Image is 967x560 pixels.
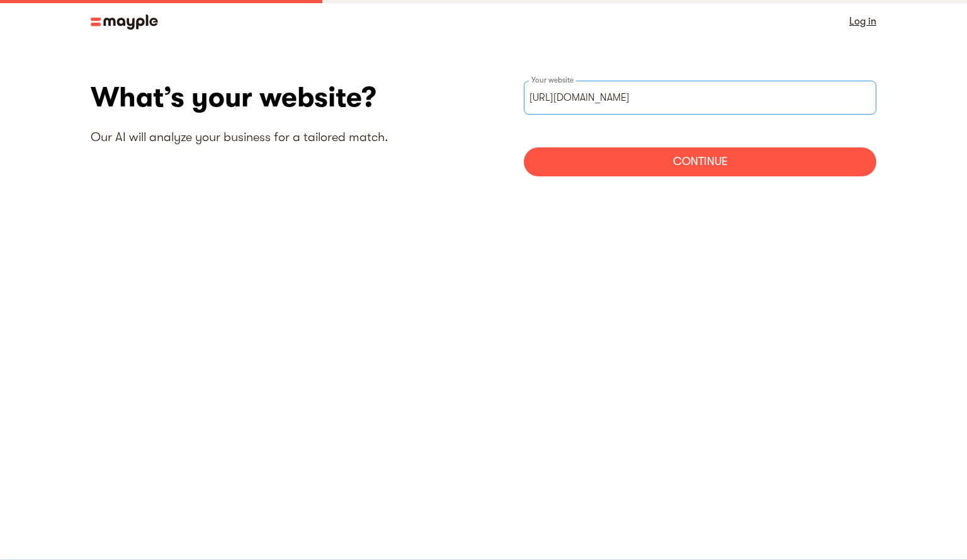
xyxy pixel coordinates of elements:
[740,414,967,560] iframe: Chat Widget
[91,81,483,114] h1: What’s your website?
[529,75,576,85] label: Your website
[524,81,876,176] form: websiteStep
[91,129,483,146] p: Our AI will analyze your business for a tailored match.
[849,13,876,30] a: Log in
